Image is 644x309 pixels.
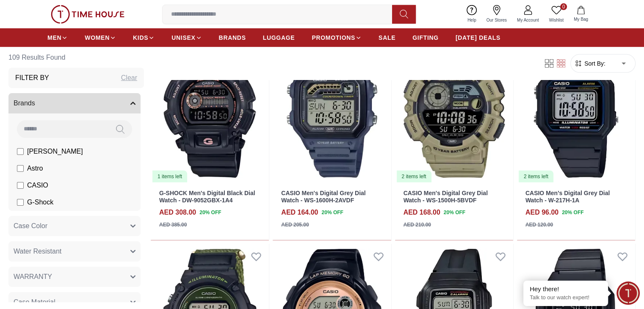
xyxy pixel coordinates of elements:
[17,199,24,206] input: G-Shock
[199,209,221,216] span: 20 % OFF
[514,17,542,23] span: My Account
[47,33,61,42] span: MEN
[525,221,553,229] div: AED 120.00
[560,3,567,10] span: 0
[171,33,195,42] span: UNISEX
[121,73,137,83] div: Clear
[8,241,141,262] button: Water Resistant
[412,30,439,45] a: GIFTING
[379,30,395,45] a: SALE
[404,221,431,229] div: AED 210.00
[544,3,569,25] a: 0Wishlist
[51,5,124,24] img: ...
[152,171,187,182] div: 1 items left
[85,30,116,45] a: WOMEN
[281,221,309,229] div: AED 205.00
[159,207,196,218] h4: AED 308.00
[464,17,480,23] span: Help
[219,33,246,42] span: BRANDS
[14,272,52,282] span: WARRANTY
[27,163,43,174] span: Astro
[583,59,605,68] span: Sort By:
[14,98,35,108] span: Brands
[263,30,295,45] a: LUGGAGE
[159,221,187,229] div: AED 385.00
[517,34,635,183] a: CASIO Men's Digital Grey Dial Watch - W-217H-1A2 items left
[14,297,55,307] span: Case Material
[574,59,605,68] button: Sort By:
[47,30,68,45] a: MEN
[133,33,148,42] span: KIDS
[219,30,246,45] a: BRANDS
[27,197,53,207] span: G-Shock
[133,30,155,45] a: KIDS
[616,281,640,305] div: Chat Widget
[281,207,318,218] h4: AED 164.00
[444,209,465,216] span: 20 % OFF
[151,34,269,183] img: G-SHOCK Men's Digital Black Dial Watch - DW-9052GBX-1A4
[27,146,83,157] span: [PERSON_NAME]
[562,209,583,216] span: 20 % OFF
[8,47,144,68] h6: 109 Results Found
[456,33,500,42] span: [DATE] DEALS
[412,33,439,42] span: GIFTING
[483,17,510,23] span: Our Stores
[17,182,24,189] input: CASIO
[395,34,513,183] a: CASIO Men's Digital Grey Dial Watch - WS-1500H-5BVDF2 items left
[171,30,202,45] a: UNISEX
[519,171,553,182] div: 2 items left
[263,33,295,42] span: LUGGAGE
[395,34,513,183] img: CASIO Men's Digital Grey Dial Watch - WS-1500H-5BVDF
[404,190,488,204] a: CASIO Men's Digital Grey Dial Watch - WS-1500H-5BVDF
[15,73,49,83] h3: Filter By
[397,171,431,182] div: 2 items left
[530,285,602,293] div: Hey there!
[379,33,395,42] span: SALE
[312,33,355,42] span: PROMOTIONS
[525,190,610,204] a: CASIO Men's Digital Grey Dial Watch - W-217H-1A
[456,30,500,45] a: [DATE] DEALS
[546,17,567,23] span: Wishlist
[14,246,61,257] span: Water Resistant
[517,34,635,183] img: CASIO Men's Digital Grey Dial Watch - W-217H-1A
[404,207,440,218] h4: AED 168.00
[8,267,141,287] button: WARRANTY
[17,165,24,172] input: Astro
[462,3,481,25] a: Help
[27,180,48,190] span: CASIO
[85,33,110,42] span: WOMEN
[312,30,362,45] a: PROMOTIONS
[17,148,24,155] input: [PERSON_NAME]
[569,4,593,24] button: My Bag
[570,16,591,22] span: My Bag
[530,294,602,301] p: Talk to our watch expert!
[481,3,512,25] a: Our Stores
[281,190,365,204] a: CASIO Men's Digital Grey Dial Watch - WS-1600H-2AVDF
[525,207,558,218] h4: AED 96.00
[273,34,391,183] img: CASIO Men's Digital Grey Dial Watch - WS-1600H-2AVDF
[151,34,269,183] a: G-SHOCK Men's Digital Black Dial Watch - DW-9052GBX-1A41 items left
[14,221,47,231] span: Case Color
[321,209,343,216] span: 20 % OFF
[159,190,255,204] a: G-SHOCK Men's Digital Black Dial Watch - DW-9052GBX-1A4
[8,216,141,236] button: Case Color
[8,93,141,113] button: Brands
